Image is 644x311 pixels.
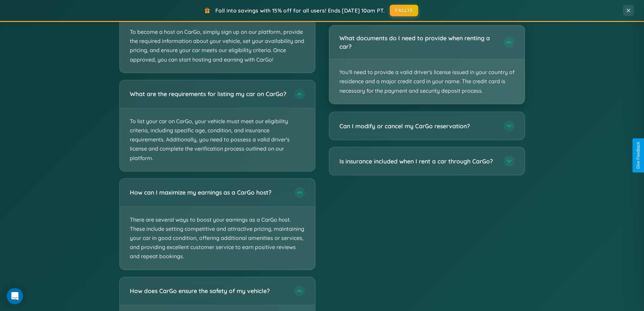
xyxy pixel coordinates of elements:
[339,34,497,50] h3: What documents do I need to provide when renting a car?
[390,5,418,16] button: FALL15
[130,287,287,295] h3: How does CarGo ensure the safety of my vehicle?
[120,19,315,73] p: To become a host on CarGo, simply sign up on our platform, provide the required information about...
[339,122,497,130] h3: Can I modify or cancel my CarGo reservation?
[339,157,497,165] h3: Is insurance included when I rent a car through CarGo?
[636,142,641,169] div: Give Feedback
[7,288,23,304] div: Open Intercom Messenger
[215,7,385,14] span: Fall into savings with 15% off for all users! Ends [DATE] 10am PT.
[130,188,287,197] h3: How can I maximize my earnings as a CarGo host?
[130,90,287,98] h3: What are the requirements for listing my car on CarGo?
[329,59,525,104] p: You'll need to provide a valid driver's license issued in your country of residence and a major c...
[120,108,315,171] p: To list your car on CarGo, your vehicle must meet our eligibility criteria, including specific ag...
[120,207,315,270] p: There are several ways to boost your earnings as a CarGo host. These include setting competitive ...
